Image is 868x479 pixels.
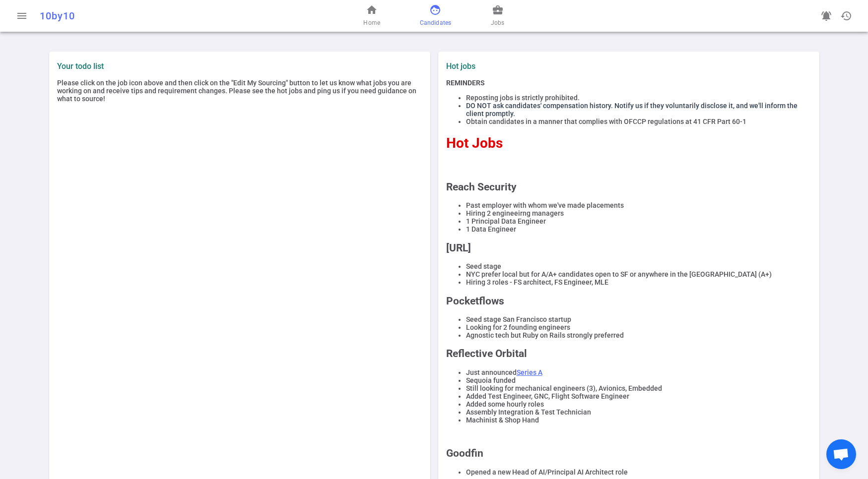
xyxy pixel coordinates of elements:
[446,348,811,359] h2: Reflective Orbital
[446,135,503,151] span: Hot Jobs
[446,447,811,459] h2: Goodfin
[491,4,504,28] a: Jobs
[466,270,811,278] li: NYC prefer local but for A/A+ candidates open to SF or anywhere in the [GEOGRAPHIC_DATA] (A+)
[836,6,856,26] button: Open history
[57,79,416,103] span: Please click on the job icon above and then click on the "Edit My Sourcing" button to let us know...
[466,323,811,331] li: Looking for 2 founding engineers
[466,262,811,270] li: Seed stage
[446,79,485,87] strong: REMINDERS
[366,4,378,16] span: home
[466,209,811,217] li: Hiring 2 engineeirng managers
[446,61,625,71] label: Hot jobs
[466,94,811,102] li: Reposting jobs is strictly prohibited.
[466,416,811,424] li: Machinist & Shop Hand
[466,376,811,384] li: Sequoia funded
[466,408,811,416] li: Assembly Integration & Test Technician
[466,331,811,339] li: Agnostic tech but Ruby on Rails strongly preferred
[517,368,542,376] a: Series A
[466,102,798,118] span: DO NOT ask candidates' compensation history. Notify us if they voluntarily disclose it, and we'll...
[491,18,504,28] span: Jobs
[466,468,811,476] li: Opened a new Head of AI/Principal AI Architect role
[446,181,811,193] h2: Reach Security
[816,6,836,26] a: Go to see announcements
[363,4,380,28] a: Home
[466,392,811,400] li: Added Test Engineer, GNC, Flight Software Engineer
[466,384,811,392] li: Still looking for mechanical engineers (3), Avionics, Embedded
[466,118,811,125] li: Obtain candidates in a manner that complies with OFCCP regulations at 41 CFR Part 60-1
[363,18,380,28] span: Home
[466,400,811,408] li: Added some hourly roles
[40,10,285,22] div: 10by10
[466,217,811,225] li: 1 Principal Data Engineer
[12,6,32,26] button: Open menu
[466,315,811,323] li: Seed stage San Francisco startup
[840,10,852,22] span: history
[466,225,811,233] li: 1 Data Engineer
[466,368,811,376] li: Just announced
[420,18,451,28] span: Candidates
[429,4,441,16] span: face
[446,242,811,254] h2: [URL]
[420,4,451,28] a: Candidates
[446,295,811,307] h2: Pocketflows
[826,439,856,469] a: Open chat
[466,201,811,209] li: Past employer with whom we've made placements
[466,278,811,286] li: Hiring 3 roles - FS architect, FS Engineer, MLE
[820,10,832,22] span: notifications_active
[16,10,28,22] span: menu
[57,61,422,71] label: Your todo list
[492,4,504,16] span: business_center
